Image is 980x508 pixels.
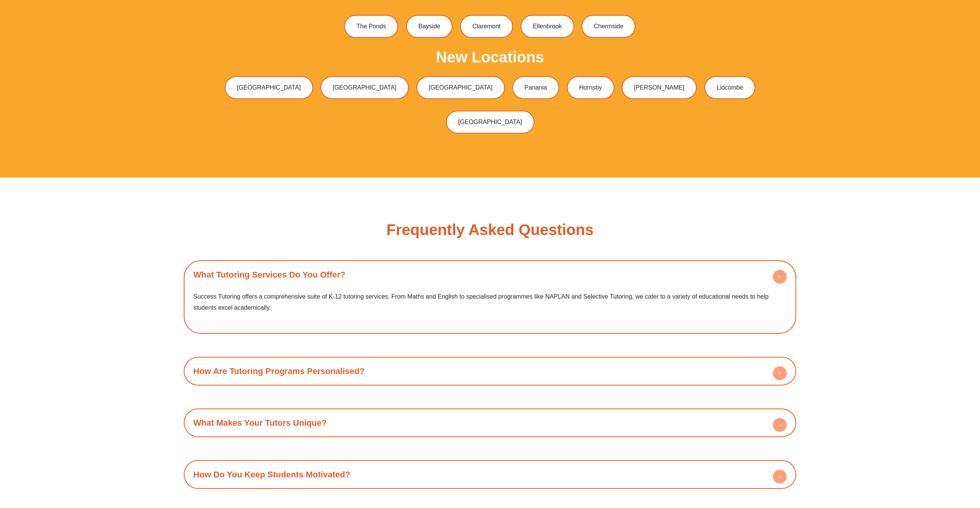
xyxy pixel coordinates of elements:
span: Claremont [472,23,501,29]
span: The Ponds [356,23,386,29]
span: Hornsby [579,85,602,91]
iframe: Chat Widget [849,421,980,508]
a: [PERSON_NAME] [622,76,697,99]
span: [GEOGRAPHIC_DATA] [458,119,522,125]
h2: New Locations [436,49,544,65]
a: How Do You Keep Students Motivated? [193,470,350,479]
span: [PERSON_NAME] [634,85,684,91]
div: What Tutoring Services Do You Offer? [188,264,792,285]
span: Bayside [418,23,440,29]
a: Chermside [581,15,635,38]
a: Lidcombe [704,76,755,99]
a: Panania [512,76,559,99]
a: The Ponds [344,15,398,38]
div: How Are Tutoring Programs Personalised? [188,361,792,382]
span: Success Tutoring offers a comprehensive suite of K-12 tutoring services. From Maths and English t... [193,293,769,311]
span: Ellenbrook [533,23,562,29]
span: Panania [524,85,547,91]
div: What Makes Your Tutors Unique? [188,412,792,433]
div: What Tutoring Services Do You Offer? [188,285,792,330]
a: [GEOGRAPHIC_DATA] [416,76,505,99]
a: Claremont [460,15,513,38]
span: [GEOGRAPHIC_DATA] [429,85,493,91]
div: How Do You Keep Students Motivated? [188,464,792,485]
a: [GEOGRAPHIC_DATA] [320,76,409,99]
span: [GEOGRAPHIC_DATA] [333,85,397,91]
h2: Frequently Asked Questions [387,222,594,237]
a: What Makes Your Tutors Unique? [193,418,327,428]
a: [GEOGRAPHIC_DATA] [446,111,534,134]
span: Chermside [594,23,623,29]
a: [GEOGRAPHIC_DATA] [225,76,313,99]
a: Bayside [406,15,452,38]
a: Ellenbrook [521,15,574,38]
a: What Tutoring Services Do You Offer? [193,270,345,279]
span: Lidcombe [717,85,743,91]
a: How Are Tutoring Programs Personalised? [193,366,364,376]
span: [GEOGRAPHIC_DATA] [237,85,301,91]
a: Hornsby [567,76,614,99]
